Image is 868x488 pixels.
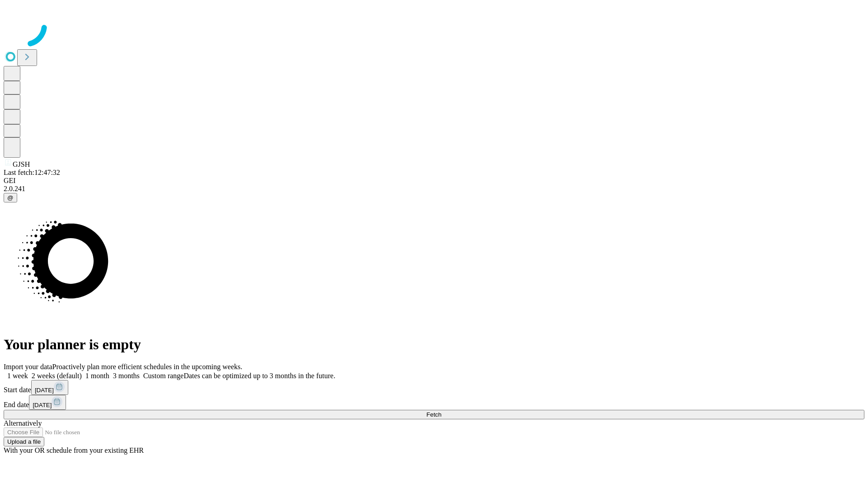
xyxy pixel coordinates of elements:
[4,410,864,419] button: Fetch
[4,419,42,427] span: Alternatively
[184,372,335,380] span: Dates can be optimized up to 3 months in the future.
[4,169,60,176] span: Last fetch: 12:47:32
[113,372,140,380] span: 3 months
[52,363,242,371] span: Proactively plan more efficient schedules in the upcoming weeks.
[85,372,109,380] span: 1 month
[4,437,44,446] button: Upload a file
[4,336,864,353] h1: Your planner is empty
[31,380,68,395] button: [DATE]
[4,446,144,454] span: With your OR schedule from your existing EHR
[4,185,864,193] div: 2.0.241
[32,372,82,380] span: 2 weeks (default)
[426,411,441,418] span: Fetch
[4,395,864,410] div: End date
[4,177,864,185] div: GEI
[4,193,17,202] button: @
[13,160,30,168] span: GJSH
[143,372,184,380] span: Custom range
[33,402,52,408] span: [DATE]
[7,372,28,380] span: 1 week
[29,395,66,410] button: [DATE]
[4,363,52,371] span: Import your data
[4,380,864,395] div: Start date
[35,387,54,394] span: [DATE]
[7,194,14,201] span: @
